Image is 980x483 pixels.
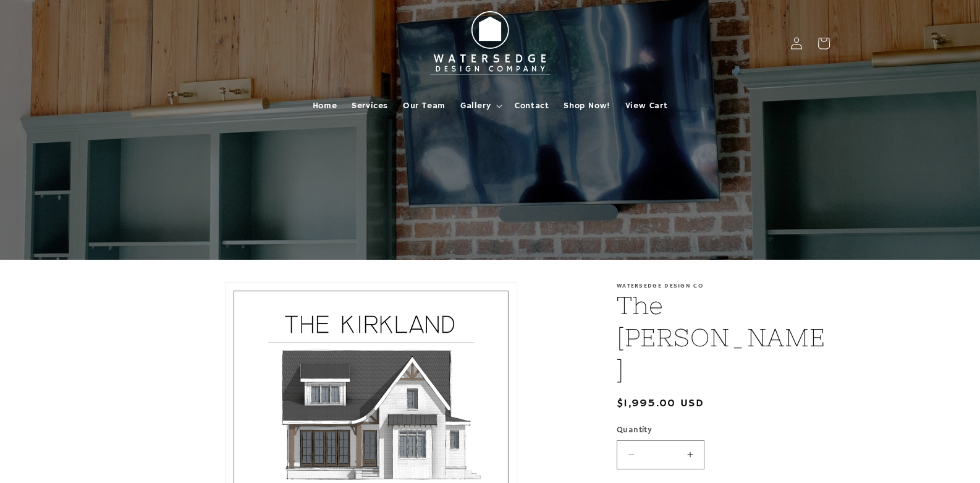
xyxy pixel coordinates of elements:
[617,395,704,412] span: $1,995.00 USD
[305,93,344,119] a: Home
[344,93,395,119] a: Services
[556,93,617,119] a: Shop Now!
[313,100,337,111] span: Home
[460,100,491,111] span: Gallery
[352,100,388,111] span: Services
[395,93,453,119] a: Our Team
[618,93,675,119] a: View Cart
[507,93,556,119] a: Contact
[453,93,507,119] summary: Gallery
[403,100,446,111] span: Our Team
[564,100,610,111] span: Shop Now!
[617,282,830,289] p: Watersedge Design Co
[617,289,830,386] h1: The [PERSON_NAME]
[422,5,558,82] img: Watersedge Design Co
[515,100,549,111] span: Contact
[625,100,667,111] span: View Cart
[617,424,830,437] label: Quantity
